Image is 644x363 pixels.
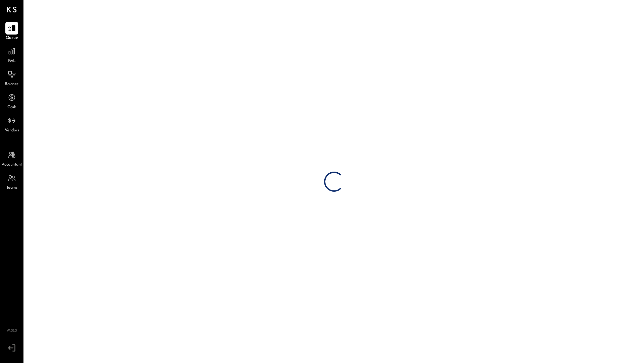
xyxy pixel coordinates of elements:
[0,172,23,191] a: Teams
[5,128,19,134] span: Vendors
[0,45,23,64] a: P&L
[6,35,18,41] span: Queue
[0,91,23,111] a: Cash
[0,148,23,168] a: Accountant
[0,68,23,87] a: Balance
[6,185,17,191] span: Teams
[0,114,23,134] a: Vendors
[8,58,16,64] span: P&L
[7,105,16,111] span: Cash
[5,81,19,87] span: Balance
[0,22,23,41] a: Queue
[2,162,22,168] span: Accountant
